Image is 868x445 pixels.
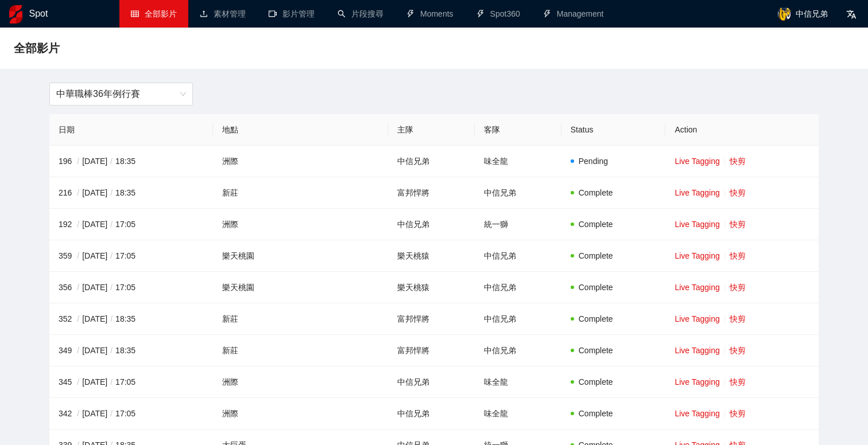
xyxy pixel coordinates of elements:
th: 客隊 [475,114,561,146]
a: search片段搜尋 [338,9,383,18]
span: / [74,346,82,355]
a: 快剪 [730,220,746,229]
a: Live Tagging [675,283,719,292]
a: Live Tagging [675,377,719,387]
a: Live Tagging [675,409,719,418]
td: 中信兄弟 [388,146,475,177]
a: thunderboltManagement [543,9,604,18]
a: 快剪 [730,346,746,355]
td: 359 [DATE] 17:05 [49,240,213,272]
img: avatar [777,7,791,21]
td: 中信兄弟 [475,335,561,366]
td: 349 [DATE] 18:35 [49,335,213,366]
a: 快剪 [730,377,746,387]
td: 富邦悍將 [388,303,475,335]
td: 洲際 [213,146,388,177]
a: Live Tagging [675,188,719,197]
td: 樂天桃園 [213,272,388,303]
span: Pending [579,157,608,166]
a: 快剪 [730,409,746,418]
td: 中信兄弟 [475,303,561,335]
span: / [107,220,115,229]
span: table [131,10,139,18]
td: 216 [DATE] 18:35 [49,177,213,209]
a: thunderboltSpot360 [476,9,520,18]
img: logo [9,5,22,24]
a: Live Tagging [675,220,719,229]
a: video-camera影片管理 [269,9,315,18]
td: 中信兄弟 [475,272,561,303]
td: 中信兄弟 [388,209,475,240]
a: 快剪 [730,314,746,323]
span: 全部影片 [145,9,177,18]
td: 345 [DATE] 17:05 [49,366,213,398]
span: Complete [579,346,613,355]
span: Complete [579,283,613,292]
td: 新莊 [213,177,388,209]
a: thunderboltMoments [406,9,454,18]
td: 中信兄弟 [388,398,475,430]
span: 全部影片 [14,39,60,57]
td: 味全龍 [475,398,561,430]
td: 味全龍 [475,146,561,177]
td: 中信兄弟 [475,240,561,272]
span: / [107,314,115,323]
td: 樂天桃猿 [388,272,475,303]
span: / [74,314,82,323]
td: 196 [DATE] 18:35 [49,146,213,177]
a: upload素材管理 [200,9,246,18]
span: Complete [579,220,613,229]
td: 192 [DATE] 17:05 [49,209,213,240]
span: / [74,157,82,166]
span: Complete [579,377,613,387]
a: 快剪 [730,283,746,292]
td: 洲際 [213,398,388,430]
th: Status [561,114,666,146]
span: Complete [579,251,613,260]
span: Complete [579,188,613,197]
span: / [107,377,115,387]
span: / [74,188,82,197]
span: / [74,220,82,229]
span: Complete [579,314,613,323]
td: 356 [DATE] 17:05 [49,272,213,303]
a: Live Tagging [675,251,719,260]
td: 富邦悍將 [388,335,475,366]
a: 快剪 [730,251,746,260]
td: 352 [DATE] 18:35 [49,303,213,335]
span: / [74,377,82,387]
span: 中華職棒36年例行賽 [56,83,186,105]
td: 新莊 [213,335,388,366]
td: 洲際 [213,209,388,240]
td: 342 [DATE] 17:05 [49,398,213,430]
th: 日期 [49,114,213,146]
span: / [107,409,115,418]
td: 樂天桃園 [213,240,388,272]
a: 快剪 [730,188,746,197]
span: / [74,283,82,292]
span: / [107,188,115,197]
span: / [74,251,82,260]
th: 地點 [213,114,388,146]
td: 洲際 [213,366,388,398]
th: Action [665,114,819,146]
a: Live Tagging [675,346,719,355]
td: 富邦悍將 [388,177,475,209]
span: / [107,346,115,355]
span: / [74,409,82,418]
td: 樂天桃猿 [388,240,475,272]
span: / [107,283,115,292]
a: 快剪 [730,157,746,166]
td: 味全龍 [475,366,561,398]
th: 主隊 [388,114,475,146]
td: 新莊 [213,303,388,335]
span: / [107,157,115,166]
a: Live Tagging [675,157,719,166]
span: / [107,251,115,260]
td: 中信兄弟 [388,366,475,398]
span: Complete [579,409,613,418]
td: 中信兄弟 [475,177,561,209]
td: 統一獅 [475,209,561,240]
a: Live Tagging [675,314,719,323]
